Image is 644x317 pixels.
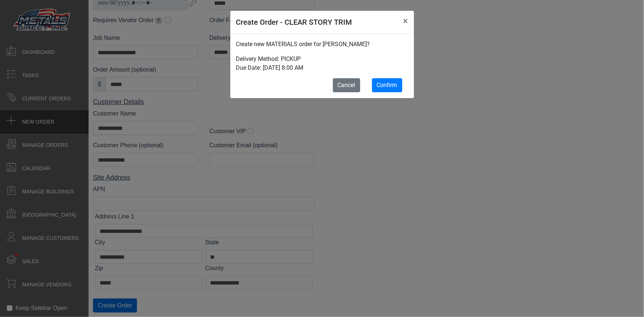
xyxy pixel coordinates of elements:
[377,82,397,89] span: Confirm
[333,78,360,92] button: Cancel
[236,40,408,49] p: Create new MATERIALS order for [PERSON_NAME]?
[236,55,408,72] p: Delivery Method: PICKUP Due Date: [DATE] 8:00 AM
[397,11,414,31] button: Close
[372,78,402,92] button: Confirm
[236,17,352,28] h5: Create Order - CLEAR STORY TRIM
